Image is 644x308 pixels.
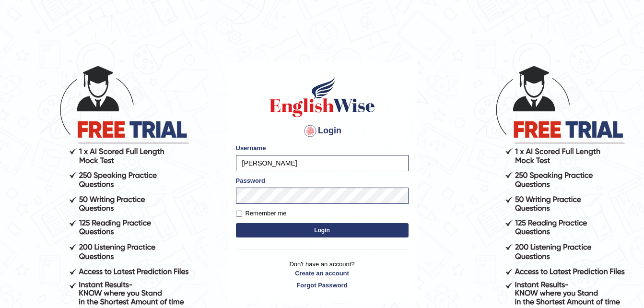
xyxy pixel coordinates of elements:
[236,211,242,217] input: Remember me
[236,269,409,278] a: Create an account
[236,176,265,185] label: Password
[236,123,409,139] h4: Login
[236,143,266,153] label: Username
[236,260,409,289] p: Don't have an account?
[268,75,377,118] img: Logo of English Wise sign in for intelligent practice with AI
[236,281,409,290] a: Forgot Password
[236,209,287,218] label: Remember me
[236,223,409,237] button: Login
